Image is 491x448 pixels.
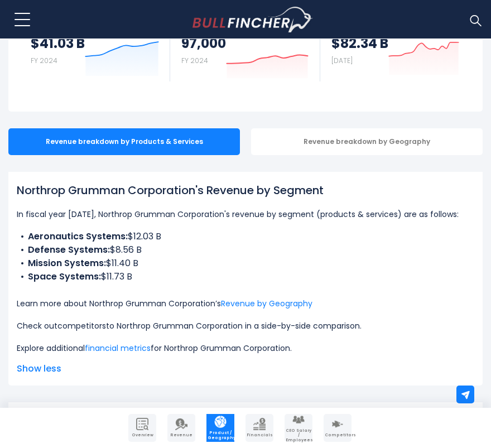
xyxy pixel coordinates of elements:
a: Go to homepage [192,7,312,32]
a: Company Competitors [324,414,352,442]
p: Learn more about Northrop Grumman Corporation’s [17,297,474,310]
b: Mission Systems: [28,257,106,269]
strong: 97,000 [181,35,226,52]
a: Revenue $41.03 B FY 2024 [20,9,170,81]
small: FY 2024 [181,56,208,65]
li: $11.40 B [17,257,474,270]
b: Defense Systems: [28,243,110,256]
a: Company Product/Geography [206,414,234,442]
span: CEO Salary / Employees [286,428,311,442]
p: Check out to Northrop Grumman Corporation in a side-by-side comparison. [17,319,474,333]
h1: Northrop Grumman Corporation's Revenue by Segment [17,182,474,199]
strong: $82.34 B [331,35,388,52]
a: Company Employees [285,414,312,442]
span: Overview [129,433,155,437]
a: Revenue by Geography [221,298,312,309]
p: In fiscal year [DATE], Northrop Grumman Corporation's revenue by segment (products & services) ar... [17,208,474,221]
div: Revenue breakdown by Geography [251,128,483,155]
li: $11.73 B [17,270,474,283]
li: $12.03 B [17,230,474,243]
b: Space Systems: [28,270,101,283]
a: Company Overview [128,414,156,442]
span: Show less [17,362,474,375]
a: financial metrics [85,343,151,354]
a: competitors [57,320,106,331]
small: [DATE] [331,56,353,65]
a: Company Revenue [167,414,195,442]
span: Competitors [325,433,350,437]
div: Revenue breakdown by Products & Services [8,128,240,155]
img: Bullfincher logo [192,7,313,32]
p: Explore additional for Northrop Grumman Corporation. [17,341,474,355]
li: $8.56 B [17,243,474,257]
a: Employees 97,000 FY 2024 [170,9,320,81]
strong: $41.03 B [31,35,85,52]
span: Financials [247,433,272,437]
span: Product / Geography [208,431,233,440]
a: Company Financials [245,414,273,442]
span: Revenue [169,433,194,437]
small: FY 2024 [31,56,57,65]
a: Market Capitalization $82.34 B [DATE] [320,9,470,81]
b: Aeronautics Systems: [28,230,128,243]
